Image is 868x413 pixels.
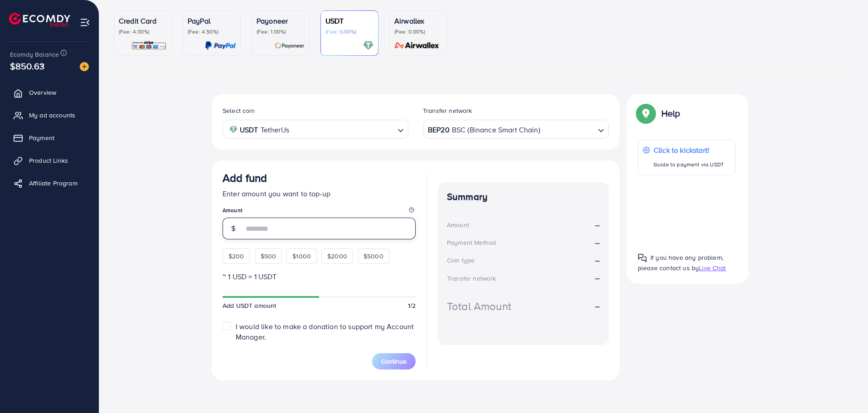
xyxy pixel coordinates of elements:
[80,17,90,28] img: menu
[363,40,373,51] img: card
[236,321,414,342] span: I would like to make a donation to support my Account Manager.
[131,40,167,51] img: card
[428,123,450,136] strong: BEP20
[408,301,416,310] span: 1/2
[205,40,236,51] img: card
[240,123,258,136] strong: USDT
[423,106,472,115] label: Transfer network
[364,252,383,261] span: $5000
[638,253,647,262] img: Popup guide
[261,252,276,261] span: $500
[829,372,861,406] iframe: Chat
[447,256,475,265] div: Coin type
[595,255,600,266] strong: --
[29,88,56,97] span: Overview
[223,120,408,138] div: Search for option
[119,15,167,26] p: Credit Card
[541,122,594,136] input: Search for option
[452,123,540,136] span: BSC (Binance Smart Chain)
[638,253,723,272] span: If you have any problem, please contact us by
[595,273,600,283] strong: --
[119,28,167,35] p: (Fee: 4.00%)
[325,28,373,35] p: (Fee: 0.00%)
[188,15,236,26] p: PayPal
[223,171,267,185] h3: Add fund
[261,123,289,136] span: TetherUs
[638,105,654,121] img: Popup guide
[372,353,416,369] button: Continue
[7,151,92,170] a: Product Links
[595,238,600,248] strong: --
[654,159,724,170] p: Guide to payment via USDT
[392,40,442,51] img: card
[447,220,469,229] div: Amount
[292,122,394,136] input: Search for option
[29,179,78,188] span: Affiliate Program
[223,106,255,115] label: Select coin
[29,156,68,165] span: Product Links
[423,120,609,138] div: Search for option
[29,133,54,142] span: Payment
[447,238,496,247] div: Payment Method
[327,252,347,261] span: $2000
[394,15,442,26] p: Airwallex
[699,263,726,272] span: Live Chat
[275,40,305,51] img: card
[80,62,89,71] img: image
[29,111,75,120] span: My ad accounts
[7,106,92,124] a: My ad accounts
[325,15,373,26] p: USDT
[229,126,238,134] img: coin
[381,357,407,366] span: Continue
[7,174,92,192] a: Affiliate Program
[257,15,305,26] p: Payoneer
[292,252,311,261] span: $1000
[188,28,236,35] p: (Fee: 4.50%)
[394,28,442,35] p: (Fee: 0.00%)
[447,274,496,283] div: Transfer network
[223,271,416,282] p: ~ 1 USD = 1 USDT
[7,129,92,147] a: Payment
[7,83,92,102] a: Overview
[10,50,59,59] span: Ecomdy Balance
[595,301,600,311] strong: --
[447,298,511,314] div: Total Amount
[223,188,416,199] p: Enter amount you want to top-up
[223,206,416,218] legend: Amount
[9,13,70,27] img: logo
[10,59,44,73] span: $850.63
[447,191,600,203] h4: Summary
[661,108,680,119] p: Help
[228,252,244,261] span: $200
[257,28,305,35] p: (Fee: 1.00%)
[223,301,276,310] span: Add USDT amount
[595,220,600,230] strong: --
[654,145,724,155] p: Click to kickstart!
